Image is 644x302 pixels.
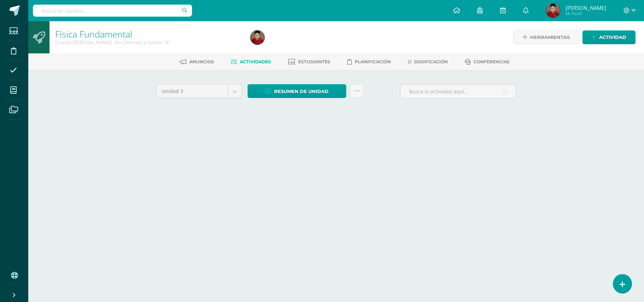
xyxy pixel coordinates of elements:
a: Anuncios [180,56,214,68]
span: Planificación [355,59,391,64]
a: Dosificación [408,56,448,68]
a: Resumen de unidad [248,84,346,98]
span: Resumen de unidad [274,85,329,98]
a: Unidad 3 [156,85,242,98]
input: Busca la actividad aquí... [400,85,516,98]
span: Mi Perfil [565,11,606,17]
span: Actividad [599,31,626,44]
span: Actividades [240,59,271,64]
input: Busca un usuario... [33,5,192,17]
a: Física Fundamental [55,28,132,40]
span: Estudiantes [298,59,330,64]
img: ab2d6c100016afff9ed89ba3528ecf10.png [546,4,560,18]
span: Conferencias [474,59,510,64]
a: Actividades [231,56,271,68]
span: [PERSON_NAME] [565,4,606,11]
a: Conferencias [465,56,510,68]
span: Herramientas [530,31,570,44]
span: Unidad 3 [162,85,223,98]
a: Actividad [582,30,636,44]
a: Estudiantes [288,56,330,68]
img: ab2d6c100016afff9ed89ba3528ecf10.png [250,30,265,45]
a: Planificación [347,56,391,68]
h1: Física Fundamental [55,29,242,39]
span: Dosificación [414,59,448,64]
div: Cuarto Bach. en Ciencias y Letras 'A' [55,39,242,46]
a: Herramientas [514,30,579,44]
span: Anuncios [189,59,214,64]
